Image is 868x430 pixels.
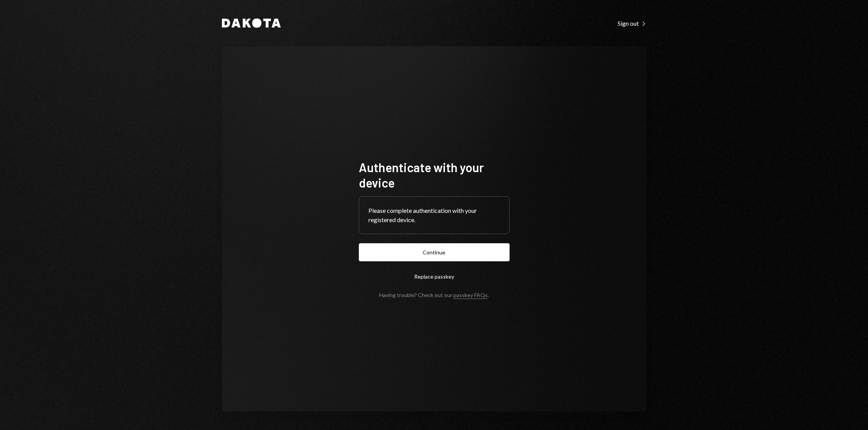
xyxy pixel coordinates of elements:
[368,206,500,224] div: Please complete authentication with your registered device.
[618,19,646,27] a: Sign out
[453,292,488,299] a: passkey FAQs
[359,159,510,190] h1: Authenticate with your device
[359,267,510,286] button: Replace passkey
[359,243,510,261] button: Continue
[379,292,489,298] div: Having trouble? Check out our .
[618,20,646,27] div: Sign out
